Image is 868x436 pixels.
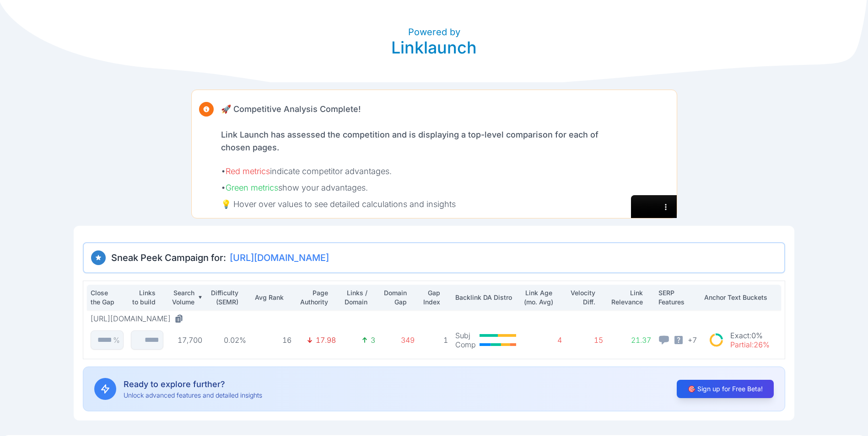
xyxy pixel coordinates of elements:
[91,288,116,307] p: Close the Gap
[422,288,440,307] p: Gap Index
[391,38,477,57] p: Linklaunch
[610,335,651,345] p: 21.37
[221,198,602,211] p: 💡 Hover over values to see detailed calculations and insights
[383,335,415,345] p: 349
[91,250,777,265] h3: Sneak Peek Campaign for:
[730,340,770,349] p: Partial : 26%
[253,293,284,302] p: Avg Rank
[171,288,194,307] p: Search Volume
[730,331,770,340] p: Exact : 0%
[124,391,262,400] p: Unlock advanced features and detailed insights
[658,288,697,307] p: SERP Features
[230,251,329,264] span: [URL][DOMAIN_NAME]
[688,335,697,345] span: + 7
[113,335,120,345] p: %
[523,335,562,345] p: 4
[371,335,375,345] p: 3
[210,335,246,345] p: 0.02%
[221,165,602,178] p: • indicate competitor advantages.
[226,183,278,192] span: Green metrics
[455,331,476,340] p: Subj
[299,288,328,307] p: Page Authority
[210,288,238,307] p: Difficulty (SEMR)
[383,288,407,307] p: Domain Gap
[221,128,602,154] p: Link Launch has assessed the competition and is displaying a top-level comparison for each of cho...
[171,335,202,345] p: 17,700
[253,335,291,345] p: 16
[569,335,603,345] p: 15
[343,288,367,307] p: Links / Domain
[221,181,602,194] p: • show your advantages.
[391,26,477,38] p: Powered by
[221,103,361,116] p: 🚀 Competitive Analysis Complete!
[455,293,516,302] p: Backlink DA Distro
[455,340,476,349] p: Comp
[422,335,448,345] p: 1
[131,288,156,307] p: Links to build
[704,293,777,302] p: Anchor Text Buckets
[677,380,774,398] button: 🎯 Sign up for Free Beta!
[569,288,595,307] p: Velocity Diff.
[523,288,554,307] p: Link Age (mo. Avg)
[610,288,643,307] p: Link Relevance
[91,314,187,323] button: [URL][DOMAIN_NAME]
[226,166,270,176] span: Red metrics
[316,335,336,345] p: 17.98
[124,378,262,391] p: Ready to explore further?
